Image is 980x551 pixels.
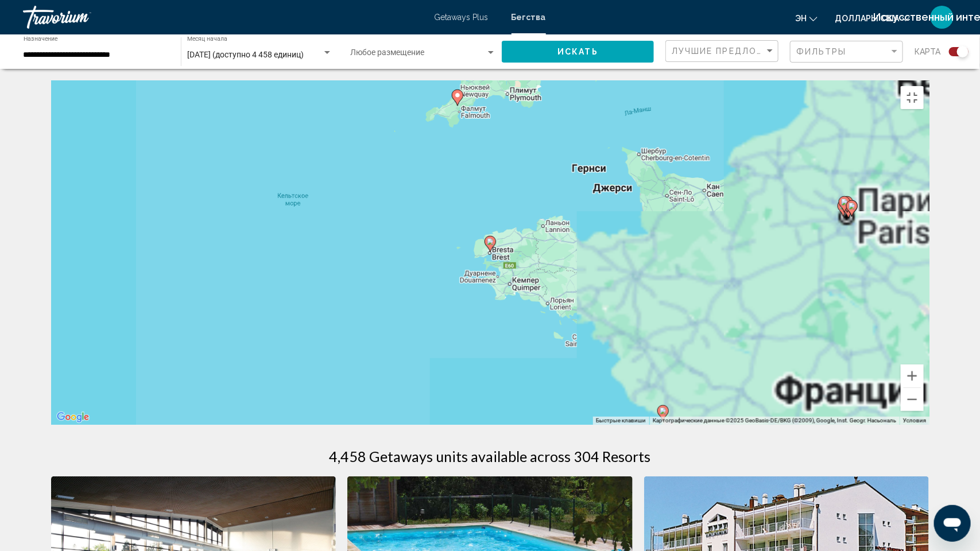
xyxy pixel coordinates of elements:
[790,40,903,64] button: Фильтр
[330,448,651,465] h1: 4,458 Getaways units available across 304 Resorts
[23,6,423,29] a: Травориум
[596,417,646,425] button: Быстрые клавиши
[653,417,896,424] span: Картографические данные ©2025 GeoBasis-DE/BKG (©2009), Google, Inst. Geogr. Насьональ
[796,47,847,56] span: Фильтры
[672,46,793,56] span: Лучшие предложения
[187,50,304,59] span: [DATE] (доступно 4 458 единиц)
[915,44,940,60] span: Карта
[512,13,546,22] a: Бегства
[835,14,899,23] span: Доллары США
[901,364,924,387] button: Увеличить
[54,410,92,425] img: Гугл
[502,41,654,62] button: Искать
[54,410,92,425] a: Открыть эту область в Google Картах (в новом окне)
[435,13,489,22] a: Getaways Plus
[927,5,957,29] button: Пользовательское меню
[901,388,924,411] button: Уменьшить
[934,505,971,542] iframe: Кнопка запуска окна обмена сообщениями
[903,417,926,424] a: Условия
[835,10,910,26] button: Изменить валюту
[901,86,924,109] button: Включить полноэкранный режим
[672,46,775,56] mat-select: Сортировать по
[795,10,818,26] button: Изменение языка
[795,14,807,23] span: эн
[557,48,598,57] span: Искать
